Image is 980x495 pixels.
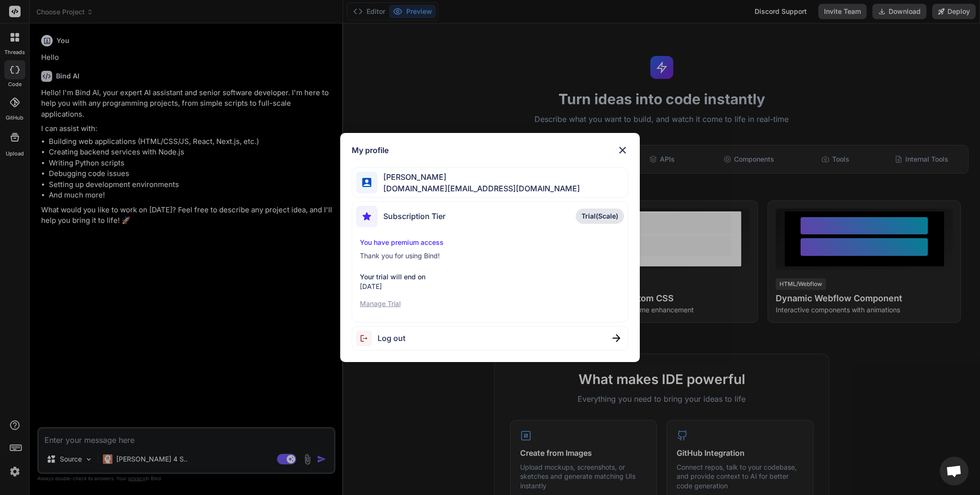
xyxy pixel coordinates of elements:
span: Log out [378,332,405,344]
span: Trial(Scale) [581,211,618,221]
p: Thank you for using Bind! [360,251,620,261]
p: Manage Trial [360,299,620,308]
span: Subscription Tier [383,210,445,222]
img: close [617,144,628,156]
p: Your trial will end on [360,272,620,282]
img: close [612,334,620,342]
span: [PERSON_NAME] [378,171,580,183]
p: [DATE] [360,282,620,291]
div: 채팅 열기 [940,457,969,485]
img: logout [356,330,378,346]
img: subscription [356,206,378,227]
img: profile [362,178,371,187]
p: You have premium access [360,238,620,247]
h1: My profile [352,144,389,156]
span: [DOMAIN_NAME][EMAIL_ADDRESS][DOMAIN_NAME] [378,183,580,194]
